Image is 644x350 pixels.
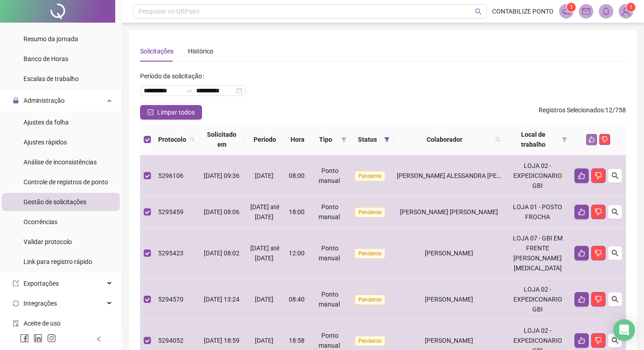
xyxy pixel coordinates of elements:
[562,137,567,142] span: filter
[425,296,473,303] span: [PERSON_NAME]
[24,178,108,186] span: Controle de registros de ponto
[24,75,79,82] span: Escalas de trabalho
[355,336,385,346] span: Pendente
[339,133,348,146] span: filter
[319,291,340,308] span: Ponto manual
[204,296,240,303] span: [DATE] 13:24
[204,249,240,257] span: [DATE] 08:02
[47,334,56,343] span: instagram
[20,334,29,343] span: facebook
[289,208,305,216] span: 18:00
[475,8,482,15] span: search
[244,124,285,155] th: Período
[539,105,626,120] span: : 12 / 758
[24,280,59,287] span: Exportações
[158,337,183,344] span: 5294052
[157,107,195,117] span: Limpar todos
[13,97,19,104] span: lock
[578,249,585,257] span: like
[255,172,273,179] span: [DATE]
[355,249,385,259] span: Pendente
[384,137,390,142] span: filter
[595,337,602,344] span: dislike
[319,245,340,262] span: Ponto manual
[630,4,633,10] span: 1
[24,320,61,327] span: Aceite de uso
[285,124,310,155] th: Hora
[190,137,195,142] span: search
[199,124,244,155] th: Solicitado em
[578,172,585,179] span: like
[33,334,42,343] span: linkedin
[24,258,92,265] span: Link para registro rápido
[611,249,619,257] span: search
[425,337,473,344] span: [PERSON_NAME]
[494,133,503,146] span: search
[289,296,305,303] span: 08:40
[355,171,385,181] span: Pendente
[140,105,202,120] button: Limpar todos
[570,4,573,10] span: 1
[24,198,86,206] span: Gestão de solicitações
[495,137,501,142] span: search
[504,279,571,320] td: LOJA 02 - EXPEDICONARIO GBI
[158,172,183,179] span: 5296106
[319,167,340,184] span: Ponto manual
[611,172,619,179] span: search
[602,7,610,15] span: bell
[319,203,340,221] span: Ponto manual
[578,337,585,344] span: like
[355,207,385,217] span: Pendente
[158,249,183,257] span: 5295423
[140,69,208,83] label: Período da solicitação
[595,208,602,216] span: dislike
[595,249,602,257] span: dislike
[250,203,279,221] span: [DATE] até [DATE]
[560,128,569,151] span: filter
[24,119,69,126] span: Ajustes da folha
[13,300,19,307] span: sync
[204,172,240,179] span: [DATE] 09:36
[188,46,213,56] div: Histórico
[13,320,19,326] span: audit
[255,296,273,303] span: [DATE]
[397,172,536,179] span: [PERSON_NAME] ALESSANDRA [PERSON_NAME]
[425,249,473,257] span: [PERSON_NAME]
[289,172,305,179] span: 08:00
[289,249,305,257] span: 12:00
[400,208,498,216] span: [PERSON_NAME] [PERSON_NAME]
[397,134,492,144] span: Colaborador
[504,155,571,197] td: LOJA 02 - EXPEDICONARIO GBI
[508,129,558,149] span: Local de trabalho
[24,218,57,225] span: Ocorrências
[341,137,347,142] span: filter
[24,139,67,146] span: Ajustes rápidos
[147,109,154,115] span: check-square
[611,208,619,216] span: search
[354,134,381,144] span: Status
[355,295,385,305] span: Pendente
[158,296,183,303] span: 5294570
[13,280,19,287] span: export
[185,87,193,94] span: swap-right
[319,332,340,349] span: Ponto manual
[595,172,602,179] span: dislike
[24,158,97,166] span: Análise de inconsistências
[24,35,78,43] span: Resumo da jornada
[158,134,186,144] span: Protocolo
[24,300,57,307] span: Integrações
[250,245,279,262] span: [DATE] até [DATE]
[289,337,305,344] span: 18:58
[578,296,585,303] span: like
[567,3,576,12] sup: 1
[562,7,570,15] span: notification
[504,197,571,228] td: LOJA 01 - POSTO FROCHA
[158,208,183,216] span: 5295459
[588,136,595,143] span: like
[602,136,608,143] span: dislike
[611,296,619,303] span: search
[24,238,72,245] span: Validar protocolo
[582,7,590,15] span: mail
[578,208,585,216] span: like
[24,97,65,104] span: Administração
